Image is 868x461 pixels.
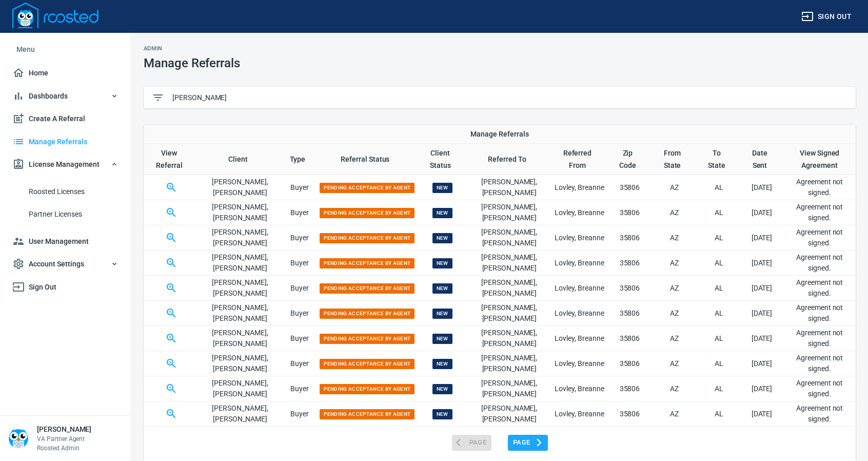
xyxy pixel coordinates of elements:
[608,326,652,351] td: 35806
[12,258,119,271] span: Account Settings
[8,230,123,253] a: User Management
[144,45,240,52] h2: Admin
[787,252,852,274] p: Agreement not signed.
[199,227,282,248] p: [PERSON_NAME] , [PERSON_NAME]
[801,10,852,23] span: Sign out
[12,235,119,248] span: User Management
[698,401,740,427] td: AL
[318,144,417,175] th: Toggle SortBy
[199,177,282,198] p: [PERSON_NAME] , [PERSON_NAME]
[651,144,698,175] th: Toggle SortBy
[282,182,318,193] p: Buyer
[199,302,282,324] p: [PERSON_NAME] , [PERSON_NAME]
[320,183,415,193] span: Pending Acceptance by Agent
[432,334,452,344] span: New
[199,403,282,425] p: [PERSON_NAME] , [PERSON_NAME]
[29,185,119,198] span: Roosted Licenses
[282,144,318,175] th: Toggle SortBy
[608,144,652,175] th: Toggle SortBy
[740,333,784,344] p: [DATE]
[37,444,91,453] p: Roosted Admin
[698,251,740,276] td: AL
[12,67,119,80] span: Home
[787,353,852,374] p: Agreement not signed.
[8,107,123,130] a: Create A Referral
[8,62,123,85] a: Home
[651,301,698,326] td: AZ
[8,203,123,226] a: Partner Licenses
[787,328,852,349] p: Agreement not signed.
[432,233,452,243] span: New
[8,428,29,449] img: Person
[787,378,852,399] p: Agreement not signed.
[550,144,608,175] th: Toggle SortBy
[432,183,452,193] span: New
[698,175,740,200] td: AL
[468,227,550,248] p: [PERSON_NAME] , [PERSON_NAME]
[320,384,415,394] span: Pending Acceptance by Agent
[550,233,608,243] p: Lovley , Breanne
[199,353,282,374] p: [PERSON_NAME] , [PERSON_NAME]
[320,309,415,319] span: Pending Acceptance by Agent
[282,283,318,294] p: Buyer
[698,351,740,376] td: AL
[199,144,282,175] th: Toggle SortBy
[199,277,282,299] p: [PERSON_NAME] , [PERSON_NAME]
[432,409,452,419] span: New
[282,308,318,319] p: Buyer
[550,182,608,193] p: Lovley , Breanne
[432,309,452,319] span: New
[740,283,784,294] p: [DATE]
[651,175,698,200] td: AZ
[698,225,740,251] td: AL
[608,251,652,276] td: 35806
[740,207,784,218] p: [DATE]
[783,144,856,175] th: View Signed Agreement
[432,359,452,369] span: New
[698,276,740,301] td: AL
[468,277,550,299] p: [PERSON_NAME] , [PERSON_NAME]
[550,333,608,344] p: Lovley , Breanne
[608,401,652,427] td: 35806
[787,277,852,299] p: Agreement not signed.
[8,276,123,299] a: Sign Out
[468,144,550,175] th: Toggle SortBy
[199,252,282,274] p: [PERSON_NAME] , [PERSON_NAME]
[740,383,784,394] p: [DATE]
[550,258,608,268] p: Lovley , Breanne
[651,251,698,276] td: AZ
[199,378,282,399] p: [PERSON_NAME] , [PERSON_NAME]
[468,403,550,425] p: [PERSON_NAME] , [PERSON_NAME]
[37,434,91,444] p: VA Partner Agent
[37,424,91,434] h6: [PERSON_NAME]
[787,202,852,223] p: Agreement not signed.
[698,144,740,175] th: Toggle SortBy
[550,409,608,419] p: Lovley , Breanne
[417,144,468,175] th: Toggle SortBy
[651,225,698,251] td: AZ
[468,252,550,274] p: [PERSON_NAME] , [PERSON_NAME]
[282,333,318,344] p: Buyer
[608,301,652,326] td: 35806
[698,376,740,401] td: AL
[12,158,119,171] span: License Management
[12,281,119,294] span: Sign Out
[12,90,119,103] span: Dashboards
[8,180,123,203] a: Roosted Licenses
[320,334,415,344] span: Pending Acceptance by Agent
[651,376,698,401] td: AZ
[8,153,123,176] button: License Management
[468,378,550,399] p: [PERSON_NAME] , [PERSON_NAME]
[144,144,199,175] th: View Referral
[29,208,119,221] span: Partner Licenses
[432,384,452,394] span: New
[282,258,318,268] p: Buyer
[608,200,652,225] td: 35806
[144,125,856,144] th: Manage Referrals
[787,403,852,425] p: Agreement not signed.
[282,233,318,243] p: Buyer
[320,283,415,294] span: Pending Acceptance by Agent
[320,359,415,369] span: Pending Acceptance by Agent
[513,437,543,449] span: Page
[432,283,452,294] span: New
